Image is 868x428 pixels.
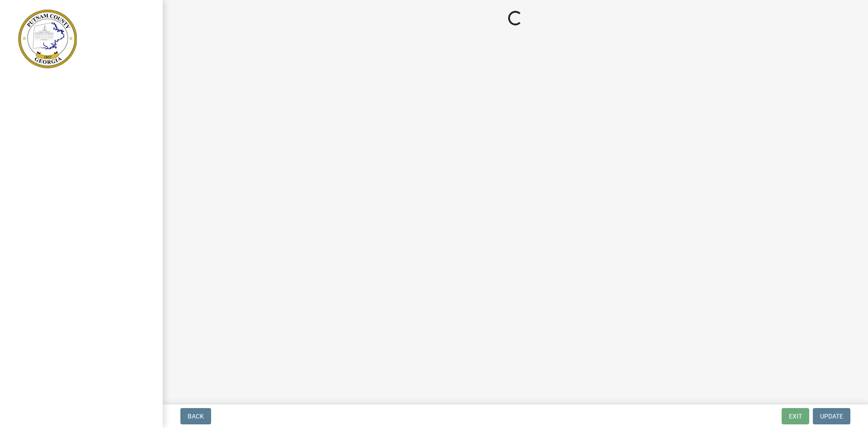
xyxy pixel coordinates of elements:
[18,10,77,68] img: Putnam County, Georgia
[782,408,809,424] button: Exit
[820,413,843,420] span: Update
[813,408,850,424] button: Update
[180,408,211,424] button: Back
[188,413,204,420] span: Back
